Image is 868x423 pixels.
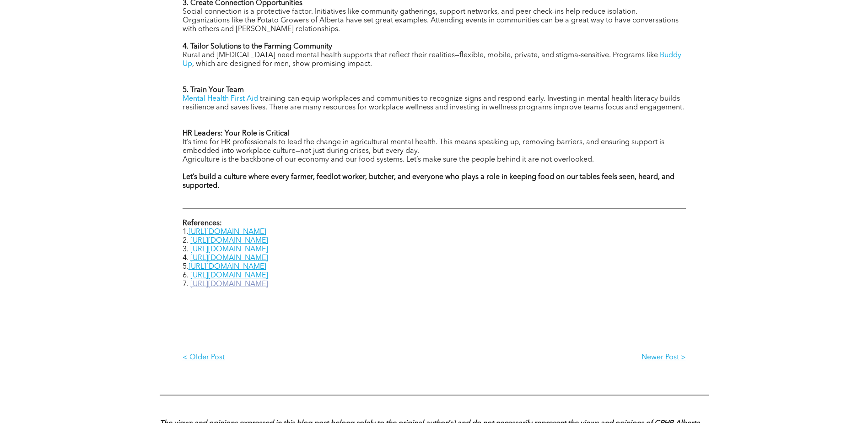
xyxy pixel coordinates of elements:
span: 4. [183,255,189,262]
strong: 4. Tailor Solutions to the Farming Community [183,43,332,50]
span: 1. [183,228,189,236]
a: Mental Health First Aid [183,95,258,103]
span: 6. [183,272,189,279]
span: training can equip workplaces and communities to recognize signs and respond early. Investing in ... [183,95,684,111]
a: [URL][DOMAIN_NAME] [190,255,268,262]
a: < Older Post [183,346,434,369]
a: [URL][DOMAIN_NAME] [190,246,268,253]
a: [URL][DOMAIN_NAME] [190,272,268,279]
strong: References: [183,220,222,227]
span: is the backbone of our economy and our food systems. Let’s make sure the people behind it are not... [221,156,594,163]
a: Newer Post > [434,346,686,369]
p: < Older Post [183,353,434,362]
a: [URL][DOMAIN_NAME] [190,237,268,244]
span: 2. [183,237,189,244]
strong: 5. Train Your Team [183,87,244,94]
span: It’s time for HR professionals to lead the change in agricultural mental health. This means speak... [183,139,664,155]
strong: HR Leaders: Your Role is Critical [183,130,290,137]
span: Agriculture [183,156,220,163]
a: [URL][DOMAIN_NAME] [189,263,266,271]
span: Social connection is a protective factor. Initiatives like community gatherings, support networks... [183,8,679,33]
span: , which are designed for men, show promising impact. [192,60,372,68]
span: 7. [183,281,189,288]
a: [URL][DOMAIN_NAME] [190,281,268,288]
strong: Let’s build a culture where every farmer, feedlot worker, butcher, and everyone who plays a role ... [183,174,674,190]
span: 5. [183,263,189,271]
span: Rural and [MEDICAL_DATA] need mental health supports that reflect their realities—flexible, mobil... [183,52,658,59]
p: Newer Post > [434,353,686,362]
a: [URL][DOMAIN_NAME] [189,228,266,236]
span: 3. [183,246,189,253]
